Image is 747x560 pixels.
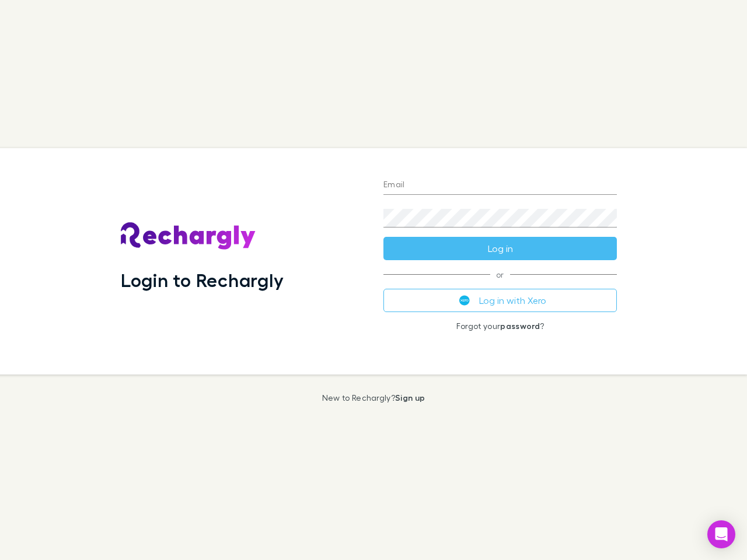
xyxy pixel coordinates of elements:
img: Xero's logo [459,295,470,306]
p: Forgot your ? [383,321,617,331]
a: Sign up [395,393,425,402]
button: Log in [383,237,617,260]
p: New to Rechargly? [322,393,425,402]
div: Open Intercom Messenger [707,520,735,548]
img: Rechargly's Logo [121,222,256,250]
a: password [500,321,540,331]
button: Log in with Xero [383,289,617,312]
h1: Login to Rechargly [121,269,284,291]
